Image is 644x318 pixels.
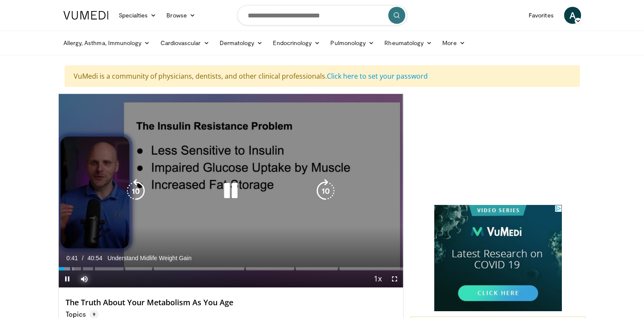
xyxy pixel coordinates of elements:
a: A [564,7,581,24]
a: Endocrinology [268,34,325,51]
input: Search topics, interventions [237,5,407,26]
span: Understand Midlife Weight Gain [108,254,192,262]
button: Pause [59,270,76,287]
a: Rheumatology [379,34,437,51]
a: Click here to set your password [327,71,428,81]
a: Browse [161,7,200,24]
button: Mute [76,270,93,287]
span: 40:54 [88,255,103,261]
span: 0:41 [66,255,78,261]
iframe: Advertisement [434,94,562,200]
a: Favorites [524,7,559,24]
div: Progress Bar [59,267,404,270]
span: / [82,255,84,261]
button: Playback Rate [369,270,386,287]
a: More [437,34,470,51]
a: Cardiovascular [155,34,214,51]
iframe: Advertisement [434,205,562,311]
a: Pulmonology [325,34,379,51]
div: VuMedi is a community of physicians, dentists, and other clinical professionals. [65,65,580,87]
img: VuMedi Logo [63,11,109,20]
h4: The Truth About Your Metabolism As You Age [66,298,397,307]
a: Specialties [114,7,162,24]
a: Allergy, Asthma, Immunology [58,34,155,51]
video-js: Video Player [59,94,404,288]
a: Dermatology [215,34,268,51]
button: Fullscreen [386,270,403,287]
